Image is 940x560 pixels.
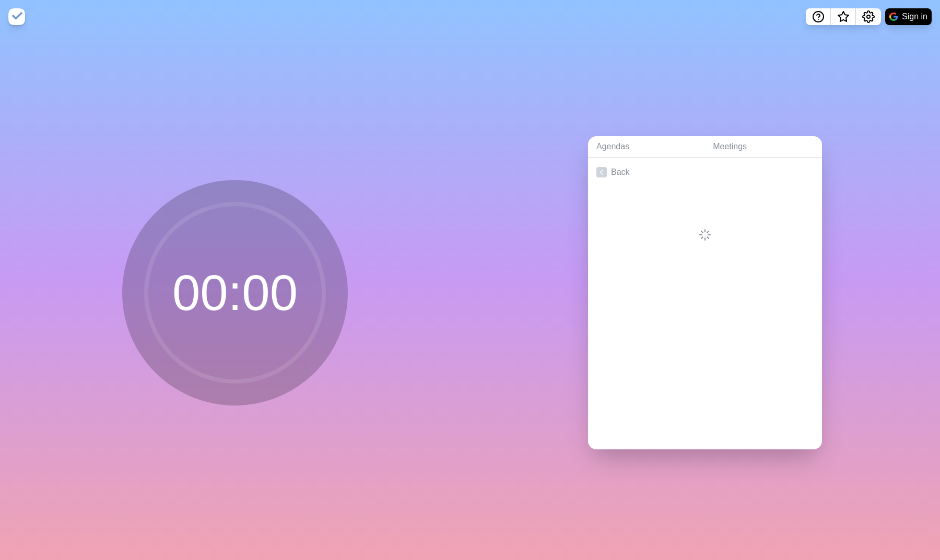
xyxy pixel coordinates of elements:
button: Sign in [885,8,932,25]
button: Help [806,8,831,25]
a: Back [588,158,822,187]
button: Settings [856,8,881,25]
a: Agendas [588,136,704,158]
button: What’s new [831,8,856,25]
a: Meetings [704,136,822,158]
img: google logo [889,13,898,21]
img: timeblocks logo [8,8,25,25]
